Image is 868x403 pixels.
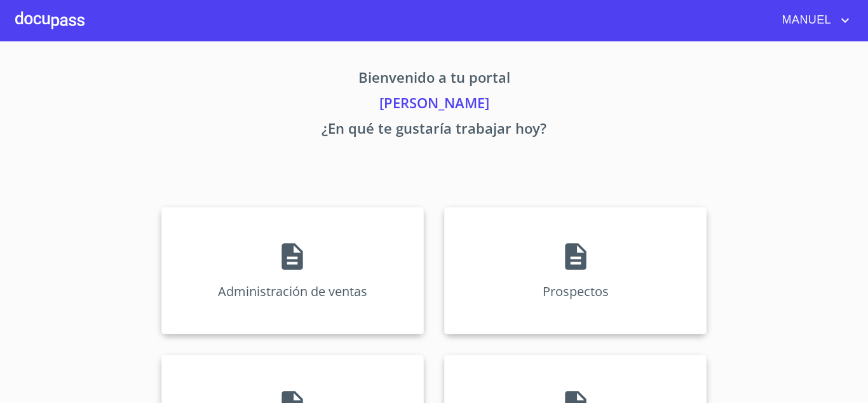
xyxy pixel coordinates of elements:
[773,10,853,31] button: account of current user
[218,283,367,300] p: Administración de ventas
[543,283,609,300] p: Prospectos
[43,92,825,118] p: [PERSON_NAME]
[43,118,825,143] p: ¿En qué te gustaría trabajar hoy?
[43,67,825,92] p: Bienvenido a tu portal
[773,10,837,31] span: MANUEL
